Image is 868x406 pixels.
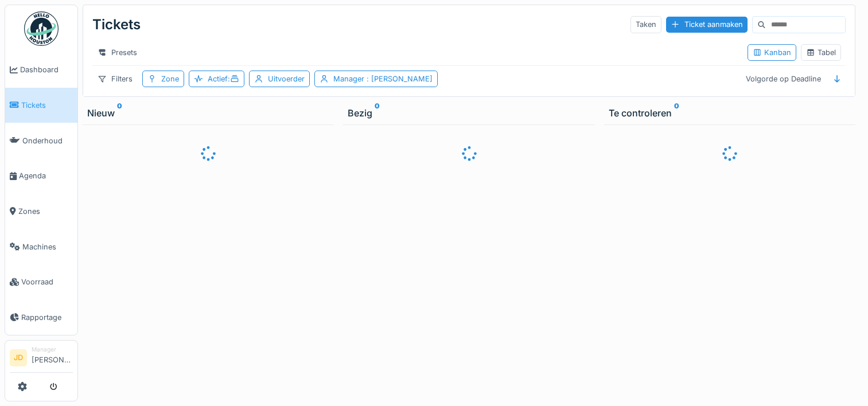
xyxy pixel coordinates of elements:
div: Manager [32,345,73,354]
span: Onderhoud [22,135,73,146]
div: Ticket aanmaken [666,17,748,32]
div: Volgorde op Deadline [741,71,826,87]
div: Presets [92,44,142,61]
span: Zones [18,206,73,217]
div: Manager [333,73,433,84]
span: : [PERSON_NAME] [364,75,433,83]
span: Voorraad [21,276,73,287]
li: [PERSON_NAME] [32,345,73,370]
span: Tickets [21,100,73,111]
div: Taken [630,16,661,33]
sup: 0 [117,106,122,120]
span: Agenda [19,170,73,181]
span: Machines [22,241,73,252]
li: JD [10,349,27,366]
div: Filters [92,71,138,87]
sup: 0 [674,106,679,120]
sup: 0 [375,106,380,120]
a: JD Manager[PERSON_NAME] [10,345,73,373]
a: Agenda [5,158,77,194]
div: Zone [161,73,179,84]
div: Nieuw [87,106,329,120]
a: Rapportage [5,300,77,335]
a: Voorraad [5,264,77,300]
div: Kanban [753,47,791,58]
a: Dashboard [5,52,77,88]
div: Bezig [348,106,590,120]
a: Zones [5,194,77,229]
div: Tickets [92,10,141,40]
div: Tabel [806,47,836,58]
a: Tickets [5,88,77,123]
span: Rapportage [21,312,73,323]
a: Onderhoud [5,123,77,158]
span: Dashboard [20,64,73,75]
img: Badge_color-CXgf-gQk.svg [24,11,59,46]
div: Uitvoerder [268,73,305,84]
div: Actief [208,73,239,84]
a: Machines [5,229,77,264]
span: : [228,75,239,83]
div: Te controleren [609,106,851,120]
